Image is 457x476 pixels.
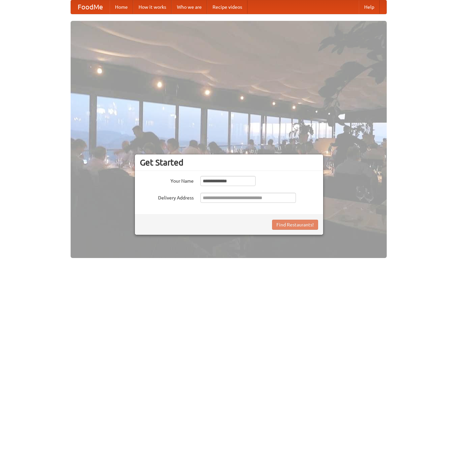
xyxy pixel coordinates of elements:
[71,0,110,14] a: FoodMe
[207,0,247,14] a: Recipe videos
[140,157,318,168] h3: Get Started
[172,0,207,14] a: Who we are
[359,0,380,14] a: Help
[140,193,194,201] label: Delivery Address
[133,0,172,14] a: How it works
[110,0,133,14] a: Home
[140,176,194,184] label: Your Name
[272,220,318,230] button: Find Restaurants!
